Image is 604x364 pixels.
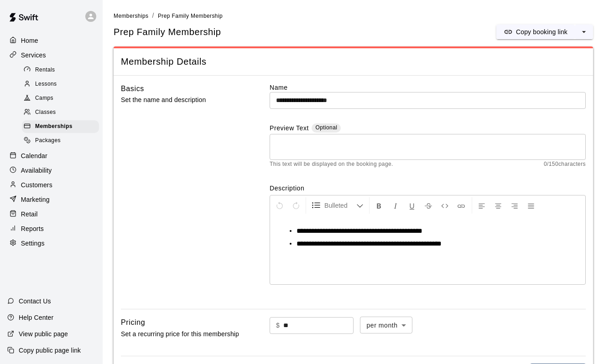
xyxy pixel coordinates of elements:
[19,313,53,322] p: Help Center
[21,180,52,190] p: Customers
[114,12,148,19] a: Memberships
[7,193,95,206] a: Marketing
[371,197,387,214] button: Format Bold
[114,11,593,21] nav: breadcrumb
[388,197,403,214] button: Format Italics
[121,56,586,68] span: Membership Details
[22,77,103,91] a: Lessons
[22,92,99,105] div: Camps
[324,201,356,210] span: Bulleted List
[158,13,223,19] span: Prep Family Membership
[288,197,304,214] button: Redo
[421,197,436,214] button: Format Strikethrough
[19,329,68,338] p: View public page
[21,224,44,233] p: Reports
[35,66,55,75] span: Rentals
[21,210,38,219] p: Retail
[35,80,57,89] span: Lessons
[22,120,99,133] div: Memberships
[7,207,95,221] a: Retail
[516,27,568,36] p: Copy booking link
[270,83,586,92] label: Name
[453,197,469,214] button: Insert Link
[7,149,95,163] a: Calendar
[121,328,242,340] p: Set a recurring price for this membership
[21,239,45,248] p: Settings
[308,197,367,214] button: Formatting Options
[21,151,47,160] p: Calendar
[272,197,287,214] button: Undo
[7,178,95,192] a: Customers
[22,92,103,106] a: Camps
[7,222,95,236] a: Reports
[35,108,56,117] span: Classes
[21,195,50,204] p: Marketing
[404,197,420,214] button: Format Underline
[270,160,393,169] span: This text will be displayed on the booking page.
[270,123,309,134] label: Preview Text
[575,25,593,39] button: select merge strategy
[22,106,103,120] a: Classes
[121,317,145,328] h6: Pricing
[7,164,95,177] a: Availability
[496,25,575,39] button: Copy booking link
[121,94,242,106] p: Set the name and description
[22,64,99,77] div: Rentals
[474,197,489,214] button: Left Align
[7,236,95,250] a: Settings
[152,11,154,21] li: /
[544,160,586,169] span: 0 / 150 characters
[21,36,38,45] p: Home
[19,346,81,355] p: Copy public page link
[35,94,53,103] span: Camps
[437,197,453,214] button: Insert Code
[21,166,52,175] p: Availability
[315,124,337,131] span: Optional
[22,63,103,77] a: Rentals
[35,122,73,131] span: Memberships
[523,197,539,214] button: Justify Align
[35,136,61,145] span: Packages
[114,13,148,19] span: Memberships
[7,48,95,62] a: Services
[22,134,103,148] a: Packages
[19,297,51,306] p: Contact Us
[270,184,586,193] label: Description
[507,197,522,214] button: Right Align
[276,321,280,330] p: $
[22,134,99,147] div: Packages
[7,34,95,47] a: Home
[121,83,144,95] h6: Basics
[22,78,99,91] div: Lessons
[490,197,506,214] button: Center Align
[360,317,412,333] div: per month
[114,26,221,38] span: Prep Family Membership
[22,120,103,134] a: Memberships
[21,51,46,60] p: Services
[496,25,593,39] div: split button
[22,106,99,119] div: Classes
